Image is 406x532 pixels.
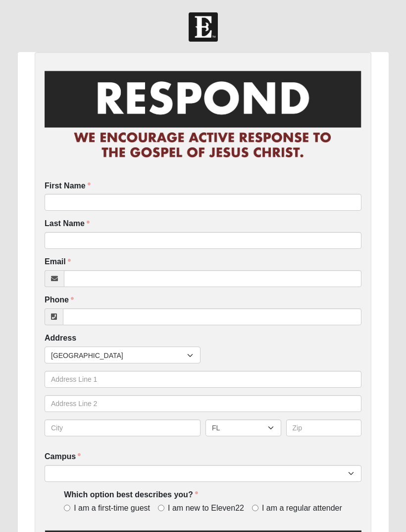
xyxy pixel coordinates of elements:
span: I am a first-time guest [74,503,150,514]
input: I am a first-time guest [64,505,70,511]
input: I am new to Eleven22 [158,505,164,511]
span: I am a regular attender [262,503,342,514]
input: Zip [286,419,362,436]
span: [GEOGRAPHIC_DATA] [51,347,187,364]
input: Address Line 1 [45,371,361,388]
label: First Name [45,180,91,192]
label: Email [45,256,71,268]
label: Campus [45,451,81,463]
label: Address [45,333,76,344]
span: I am new to Eleven22 [168,503,244,514]
img: RespondCardHeader.png [45,62,361,168]
label: Phone [45,295,74,306]
img: Church of Eleven22 Logo [189,12,218,42]
input: I am a regular attender [252,505,258,511]
label: Which option best describes you? [64,489,198,501]
input: Address Line 2 [45,395,361,412]
label: Last Name [45,218,90,230]
input: City [45,419,201,436]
